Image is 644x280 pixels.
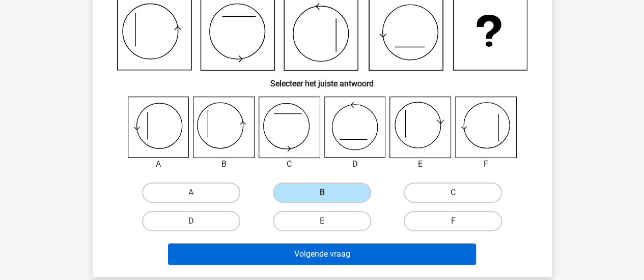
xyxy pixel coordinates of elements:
[317,158,394,170] div: D
[142,211,240,231] label: D
[168,243,476,265] button: Volgende vraag
[120,158,197,170] div: A
[404,211,502,231] label: F
[273,211,371,231] label: E
[404,182,502,203] label: C
[185,158,262,170] div: B
[382,158,459,170] div: E
[142,182,240,203] label: A
[251,158,328,170] div: C
[273,182,371,203] label: B
[109,71,536,88] h6: Selecteer het juiste antwoord
[447,158,524,170] div: F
